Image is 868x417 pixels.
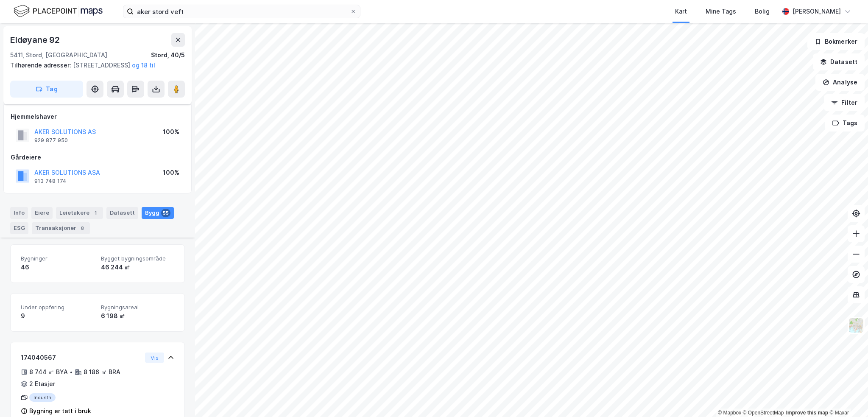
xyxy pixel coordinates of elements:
[743,410,784,416] a: OpenStreetMap
[755,6,770,17] div: Bolig
[163,127,179,137] div: 100%
[826,376,868,417] div: Kontrollprogram for chat
[11,112,184,122] div: Hjemmelshaver
[21,255,94,262] span: Bygninger
[29,379,55,389] div: 2 Etasjer
[718,410,741,416] a: Mapbox
[78,224,87,232] div: 8
[56,207,103,219] div: Leietakere
[21,311,94,321] div: 9
[21,262,94,272] div: 46
[34,137,68,144] div: 929 877 950
[101,255,174,262] span: Bygget bygningsområde
[21,353,142,363] div: 174040567
[10,60,178,70] div: [STREET_ADDRESS]
[10,33,61,47] div: Eldøyane 92
[807,33,865,50] button: Bokmerker
[161,209,170,217] div: 55
[786,410,828,416] a: Improve this map
[706,6,736,17] div: Mine Tags
[10,207,28,219] div: Info
[824,94,865,111] button: Filter
[14,4,103,19] img: logo.f888ab2527a4732fd821a326f86c7f29.svg
[145,353,164,363] button: Vis
[815,74,865,91] button: Analyse
[825,115,865,132] button: Tags
[793,6,841,17] div: [PERSON_NAME]
[84,367,120,377] div: 8 186 ㎡ BRA
[11,152,184,162] div: Gårdeiere
[163,168,179,178] div: 100%
[106,207,138,219] div: Datasett
[151,50,185,60] div: Stord, 40/5
[813,53,865,70] button: Datasett
[10,81,83,98] button: Tag
[34,178,67,185] div: 913 748 174
[675,6,687,17] div: Kart
[10,222,28,234] div: ESG
[21,304,94,311] span: Under oppføring
[134,5,350,18] input: Søk på adresse, matrikkel, gårdeiere, leietakere eller personer
[10,62,73,69] span: Tilhørende adresser:
[101,304,174,311] span: Bygningsareal
[10,50,107,60] div: 5411, Stord, [GEOGRAPHIC_DATA]
[29,367,68,377] div: 8 744 ㎡ BYA
[101,262,174,272] div: 46 244 ㎡
[826,376,868,417] iframe: Chat Widget
[142,207,174,219] div: Bygg
[101,311,174,321] div: 6 198 ㎡
[31,207,53,219] div: Eiere
[70,369,73,375] div: •
[29,406,91,416] div: Bygning er tatt i bruk
[91,209,100,217] div: 1
[32,222,90,234] div: Transaksjoner
[848,317,864,333] img: Z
